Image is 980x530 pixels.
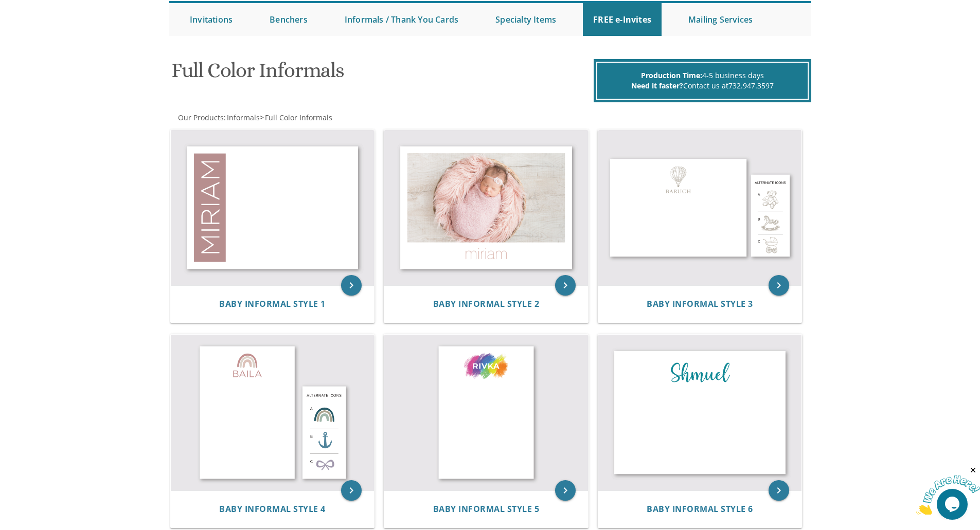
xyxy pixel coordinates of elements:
[598,130,802,286] img: Baby Informal Style 3
[219,503,326,515] span: Baby Informal Style 4
[647,298,753,309] span: Baby Informal Style 3
[433,298,540,309] span: Baby Informal Style 2
[177,113,224,122] a: Our Products
[226,113,260,122] a: Informals
[728,81,774,90] a: 732.947.3597
[384,335,588,490] img: Baby Informal Style 5
[341,275,362,296] a: keyboard_arrow_right
[631,81,683,90] span: Need it faster?
[169,113,490,123] div: :
[433,503,540,515] span: Baby Informal Style 5
[227,113,260,122] span: Informals
[641,70,702,80] span: Production Time:
[485,3,566,36] a: Specialty Items
[647,299,753,309] a: Baby Informal Style 3
[769,480,789,501] a: keyboard_arrow_right
[171,130,375,286] img: Baby Informal Style 1
[433,504,540,514] a: Baby Informal Style 5
[259,3,318,36] a: Benchers
[555,480,576,501] a: keyboard_arrow_right
[916,466,980,515] iframe: chat widget
[647,504,753,514] a: Baby Informal Style 6
[264,113,332,122] a: Full Color Informals
[341,480,362,501] a: keyboard_arrow_right
[171,335,375,490] img: Baby Informal Style 4
[260,113,332,122] span: >
[433,299,540,309] a: Baby Informal Style 2
[598,335,802,490] img: Baby Informal Style 6
[647,503,753,515] span: Baby Informal Style 6
[265,113,332,122] span: Full Color Informals
[678,3,763,36] a: Mailing Services
[171,59,591,89] h1: Full Color Informals
[219,298,326,309] span: Baby Informal Style 1
[769,275,789,296] a: keyboard_arrow_right
[180,3,243,36] a: Invitations
[219,299,326,309] a: Baby Informal Style 1
[596,62,809,100] div: 4-5 business days Contact us at
[384,130,588,286] img: Baby Informal Style 2
[334,3,469,36] a: Informals / Thank You Cards
[583,3,662,36] a: FREE e-Invites
[219,504,326,514] a: Baby Informal Style 4
[555,275,576,296] a: keyboard_arrow_right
